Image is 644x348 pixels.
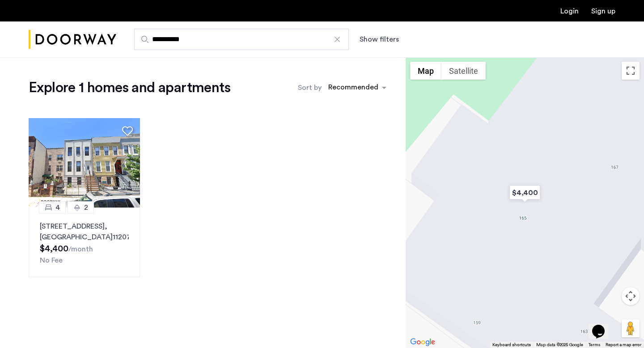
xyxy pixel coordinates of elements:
[29,208,140,277] a: 42[STREET_ADDRESS], [GEOGRAPHIC_DATA]11207No Fee
[408,336,437,348] a: Open this area in Google Maps (opens a new window)
[589,312,617,339] iframe: chat widget
[55,202,60,213] span: 4
[40,244,68,253] span: $4,400
[298,82,322,93] label: Sort by
[29,23,116,56] a: Cazamio Logo
[29,23,116,56] img: logo
[40,257,63,264] span: No Fee
[589,342,600,348] a: Terms (opens in new tab)
[134,29,349,50] input: Apartment Search
[560,8,579,15] a: Login
[408,336,437,348] img: Google
[29,118,140,208] img: 2014_638615159339398814.jpeg
[622,319,640,337] button: Drag Pegman onto the map to open Street View
[327,82,378,95] div: Recommended
[622,287,640,305] button: Map camera controls
[492,342,531,348] button: Keyboard shortcuts
[68,246,93,253] sub: /month
[40,221,129,242] p: [STREET_ADDRESS] 11207
[622,62,640,80] button: Toggle fullscreen view
[410,62,441,80] button: Show street map
[591,8,615,15] a: Registration
[84,202,88,213] span: 2
[324,80,391,96] ng-select: sort-apartment
[506,182,544,203] div: $4,400
[441,62,486,80] button: Show satellite imagery
[606,342,641,348] a: Report a map error
[29,79,230,97] h1: Explore 1 homes and apartments
[536,343,583,347] span: Map data ©2025 Google
[360,34,399,45] button: Show or hide filters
